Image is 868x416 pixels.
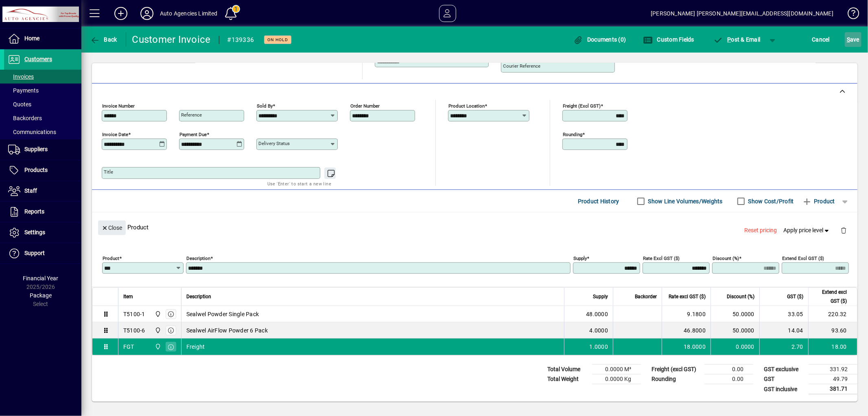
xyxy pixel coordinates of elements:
span: Backorders [8,115,42,121]
span: Reset pricing [745,226,777,235]
span: Discount (%) [727,292,754,301]
mat-label: Sold by [257,103,273,109]
span: Description [186,292,211,301]
button: Custom Fields [641,32,696,47]
span: P [728,36,731,43]
mat-label: Payment due [179,132,207,137]
span: Home [24,35,39,42]
mat-label: Rate excl GST ($) [643,255,680,261]
span: Quotes [8,101,31,108]
span: Financial Year [23,275,59,282]
span: ave [847,33,859,46]
span: 1.0000 [590,343,608,351]
span: Sealwel AirFlow Powder 6 Pack [186,326,268,335]
div: FGT [123,343,134,351]
span: Rangiora [153,342,162,351]
td: 0.00 [704,365,753,374]
button: Save [845,32,861,47]
span: Payments [8,87,39,94]
button: Profile [134,6,160,21]
span: S [847,36,850,43]
span: Products [24,167,48,173]
a: Knowledge Base [842,2,858,28]
span: 4.0000 [590,326,608,335]
td: 0.0000 Kg [592,374,641,384]
span: 48.0000 [586,310,608,318]
mat-label: Order number [350,103,380,109]
span: Apply price level [784,226,831,235]
div: #139336 [227,33,254,46]
app-page-header-button: Back [81,32,126,47]
span: Settings [24,229,45,236]
td: 33.05 [759,306,808,322]
div: Product [92,212,857,242]
span: Close [101,221,122,235]
td: 381.71 [809,384,857,394]
button: Reset pricing [741,223,781,238]
mat-label: Supply [573,255,587,261]
span: ost & Email [713,36,761,43]
mat-label: Invoice number [102,103,135,109]
td: 49.79 [809,374,857,384]
span: Custom Fields [643,36,694,43]
td: Total Weight [543,374,592,384]
td: 50.0000 [711,306,759,322]
a: Payments [4,84,81,97]
span: On hold [267,37,288,42]
a: Quotes [4,97,81,111]
button: Apply price level [781,223,834,238]
span: Staff [24,187,37,194]
td: 0.00 [704,374,753,384]
button: Product [798,194,839,209]
a: Communications [4,125,81,139]
span: Rangiora [153,326,162,335]
div: 9.1800 [667,310,706,318]
span: Freight [186,343,205,351]
td: 14.04 [759,322,808,339]
span: Back [90,36,117,43]
td: 220.32 [808,306,857,322]
span: Item [123,292,133,301]
td: Rounding [647,374,704,384]
a: Staff [4,181,81,201]
div: 46.8000 [667,326,706,335]
app-page-header-button: Delete [834,227,853,234]
div: Auto Agencies Limited [160,7,218,20]
span: Support [24,250,45,256]
a: Backorders [4,111,81,125]
span: GST ($) [787,292,803,301]
mat-label: Product location [448,103,485,109]
span: Communications [8,129,56,135]
span: Invoices [8,73,34,80]
mat-label: Extend excl GST ($) [782,255,824,261]
mat-label: Reference [181,112,202,118]
div: T5100-6 [123,326,145,335]
span: Backorder [635,292,657,301]
td: 331.92 [809,365,857,374]
a: Settings [4,222,81,243]
button: Post & Email [709,32,765,47]
mat-label: Rounding [563,132,582,137]
label: Show Cost/Profit [747,197,794,205]
mat-label: Delivery status [258,141,290,146]
mat-label: Description [186,255,210,261]
mat-label: Title [104,169,113,175]
td: 93.60 [808,322,857,339]
td: 0.0000 [711,339,759,355]
button: Add [108,6,134,21]
span: Reports [24,208,44,215]
td: Freight (excl GST) [647,365,704,374]
div: T5100-1 [123,310,145,318]
a: Products [4,160,81,180]
div: Customer Invoice [132,33,211,46]
app-page-header-button: Close [96,224,128,231]
mat-label: Discount (%) [713,255,739,261]
a: Home [4,29,81,49]
a: Reports [4,202,81,222]
a: Invoices [4,70,81,84]
span: Extend excl GST ($) [813,288,847,306]
span: Rangiora [153,310,162,319]
label: Show Line Volumes/Weights [647,197,723,205]
mat-label: Product [103,255,119,261]
span: Customers [24,56,52,62]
